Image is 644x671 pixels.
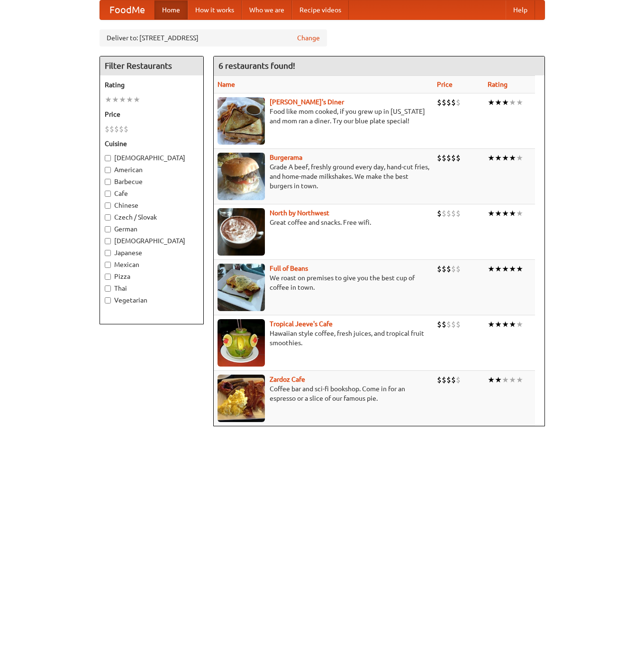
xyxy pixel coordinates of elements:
[442,153,446,163] li: $
[451,153,456,163] li: $
[509,264,516,274] li: ★
[446,375,451,385] li: $
[105,80,199,90] h5: Rating
[509,97,516,108] li: ★
[451,319,456,330] li: $
[105,167,111,173] input: American
[509,319,516,330] li: ★
[270,320,333,328] a: Tropical Jeeve's Cafe
[105,191,111,197] input: Cafe
[516,264,523,274] li: ★
[105,202,111,209] input: Chinese
[446,153,451,163] li: $
[105,250,111,256] input: Japanese
[516,153,523,163] li: ★
[516,319,523,330] li: ★
[105,153,199,163] label: [DEMOGRAPHIC_DATA]
[502,208,509,219] li: ★
[218,107,429,126] p: Food like mom cooked, if you grew up in [US_STATE] and mom ran a diner. Try our blue plate special!
[105,177,199,186] label: Barbecue
[456,319,461,330] li: $
[495,97,502,108] li: ★
[105,297,111,303] input: Vegetarian
[437,153,442,163] li: $
[105,248,199,257] label: Japanese
[105,295,199,305] label: Vegetarian
[154,0,188,19] a: Home
[456,153,461,163] li: $
[456,375,461,385] li: $
[105,201,199,210] label: Chinese
[270,209,329,217] a: North by Northwest
[105,236,199,246] label: [DEMOGRAPHIC_DATA]
[105,214,111,221] input: Czech / Slovak
[105,165,199,175] label: American
[119,124,124,134] li: $
[242,0,292,19] a: Who we are
[105,179,111,185] input: Barbecue
[506,0,535,19] a: Help
[218,384,429,403] p: Coffee bar and sci-fi bookshop. Come in for an espresso or a slice of our famous pie.
[105,155,111,161] input: [DEMOGRAPHIC_DATA]
[509,153,516,163] li: ★
[509,375,516,385] li: ★
[218,273,429,292] p: We roast on premises to give you the best cup of coffee in town.
[446,264,451,274] li: $
[218,97,265,145] img: sallys.jpg
[488,264,495,274] li: ★
[509,208,516,219] li: ★
[105,284,199,293] label: Thai
[105,139,199,148] h5: Cuisine
[488,81,508,88] a: Rating
[270,98,344,106] a: [PERSON_NAME]'s Diner
[105,285,111,292] input: Thai
[270,154,302,161] a: Burgerama
[114,124,119,134] li: $
[105,274,111,280] input: Pizza
[442,319,446,330] li: $
[105,238,111,244] input: [DEMOGRAPHIC_DATA]
[502,97,509,108] li: ★
[437,319,442,330] li: $
[488,97,495,108] li: ★
[100,29,327,46] div: Deliver to: [STREET_ADDRESS]
[188,0,242,19] a: How it works
[451,97,456,108] li: $
[488,319,495,330] li: ★
[502,319,509,330] li: ★
[105,262,111,268] input: Mexican
[218,208,265,256] img: north.jpg
[133,94,140,105] li: ★
[442,208,446,219] li: $
[495,208,502,219] li: ★
[124,124,128,134] li: $
[488,153,495,163] li: ★
[297,33,320,43] a: Change
[456,97,461,108] li: $
[218,162,429,191] p: Grade A beef, freshly ground every day, hand-cut fries, and home-made milkshakes. We make the bes...
[516,375,523,385] li: ★
[218,218,429,227] p: Great coffee and snacks. Free wifi.
[112,94,119,105] li: ★
[502,375,509,385] li: ★
[105,110,199,119] h5: Price
[502,153,509,163] li: ★
[100,0,154,19] a: FoodMe
[437,208,442,219] li: $
[218,375,265,422] img: zardoz.jpg
[100,56,203,75] h4: Filter Restaurants
[270,376,305,383] a: Zardoz Cafe
[456,264,461,274] li: $
[451,375,456,385] li: $
[218,319,265,367] img: jeeves.jpg
[516,97,523,108] li: ★
[516,208,523,219] li: ★
[442,97,446,108] li: $
[495,375,502,385] li: ★
[446,97,451,108] li: $
[105,226,111,232] input: German
[502,264,509,274] li: ★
